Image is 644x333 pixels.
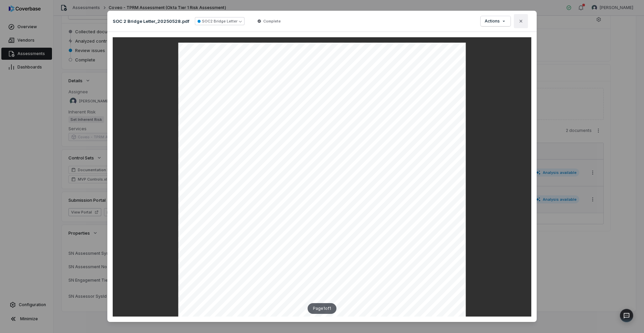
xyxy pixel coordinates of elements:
button: SOC2 Bridge Letter [195,17,245,25]
button: Actions [481,16,511,26]
span: Actions [485,18,500,24]
div: Page 1 of 1 [308,303,336,314]
p: SOC 2 Bridge Letter_20250528.pdf [113,18,190,24]
span: Complete [263,18,281,24]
